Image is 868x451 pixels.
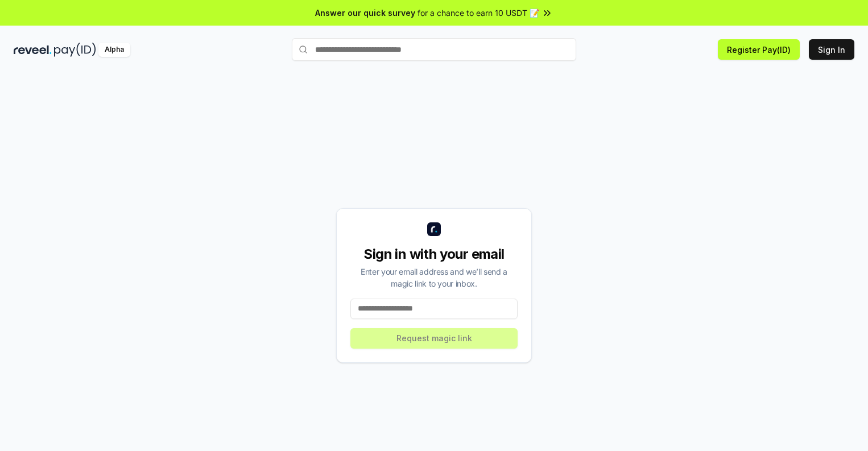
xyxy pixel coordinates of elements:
img: pay_id [54,43,96,57]
div: Enter your email address and we’ll send a magic link to your inbox. [350,266,518,289]
button: Register Pay(ID) [718,39,800,60]
span: Answer our quick survey [315,7,415,19]
div: Alpha [98,43,130,57]
img: reveel_dark [14,43,52,57]
div: Sign in with your email [350,245,518,263]
button: Sign In [809,39,854,60]
img: logo_small [427,222,441,236]
span: for a chance to earn 10 USDT 📝 [418,7,539,19]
